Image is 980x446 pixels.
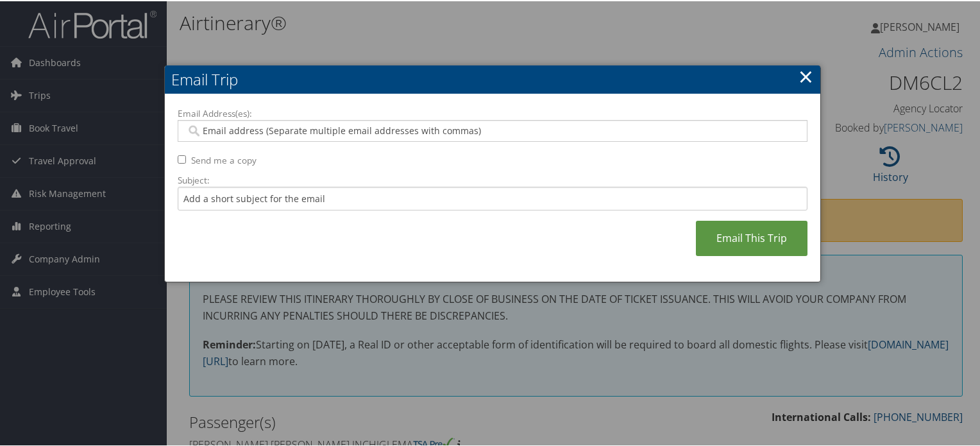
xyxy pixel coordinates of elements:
a: Email This Trip [696,219,807,255]
input: Email address (Separate multiple email addresses with commas) [186,123,799,136]
label: Email Address(es): [178,106,807,119]
input: Add a short subject for the email [178,185,807,209]
a: × [798,62,813,88]
label: Send me a copy [191,153,257,166]
h2: Email Trip [165,64,820,92]
label: Subject: [178,173,807,185]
